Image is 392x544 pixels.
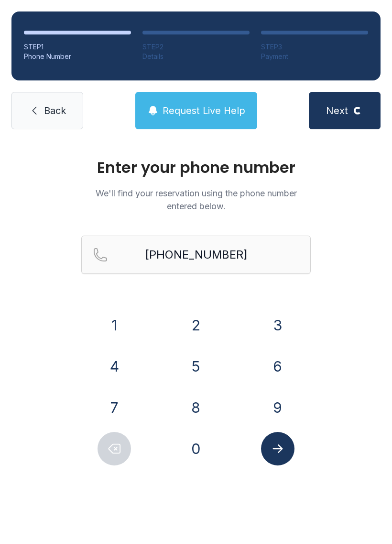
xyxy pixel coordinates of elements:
[261,42,368,52] div: STEP 3
[24,52,131,61] div: Phone Number
[179,432,213,465] button: 0
[44,104,66,117] span: Back
[179,391,213,424] button: 8
[98,391,131,424] button: 7
[261,391,294,424] button: 9
[179,350,213,383] button: 5
[326,104,348,117] span: Next
[98,432,131,465] button: Delete number
[142,52,250,61] div: Details
[81,160,311,175] h1: Enter your phone number
[261,350,294,383] button: 6
[142,42,250,52] div: STEP 2
[81,187,311,213] p: We'll find your reservation using the phone number entered below.
[261,432,294,465] button: Submit lookup form
[81,236,311,274] input: Reservation phone number
[163,104,245,117] span: Request Live Help
[261,52,368,61] div: Payment
[24,42,131,52] div: STEP 1
[98,308,131,342] button: 1
[179,308,213,342] button: 2
[261,308,294,342] button: 3
[98,350,131,383] button: 4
